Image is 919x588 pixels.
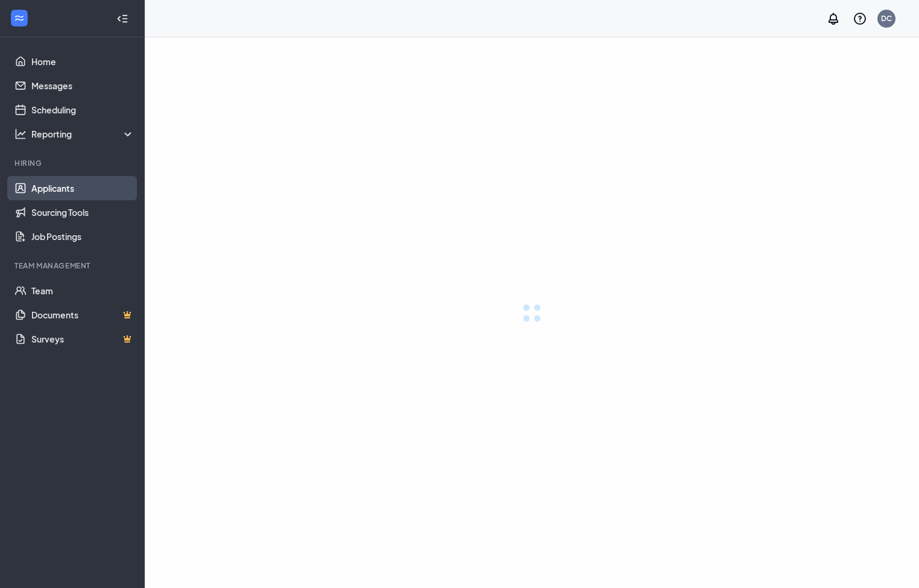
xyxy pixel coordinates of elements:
div: DC [881,13,892,24]
svg: Analysis [14,128,27,140]
svg: Notifications [826,11,841,26]
a: DocumentsCrown [31,303,134,327]
div: Team Management [14,261,132,271]
a: Job Postings [31,224,134,248]
svg: QuestionInfo [853,11,867,26]
a: Home [31,49,134,74]
a: Scheduling [31,98,134,122]
a: Messages [31,74,134,98]
a: Applicants [31,176,134,200]
a: Team [31,279,134,303]
a: Sourcing Tools [31,200,134,224]
svg: WorkstreamLogo [13,12,25,24]
div: Reporting [31,128,135,140]
svg: Collapse [116,13,128,25]
a: SurveysCrown [31,327,134,351]
div: Hiring [14,158,132,168]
